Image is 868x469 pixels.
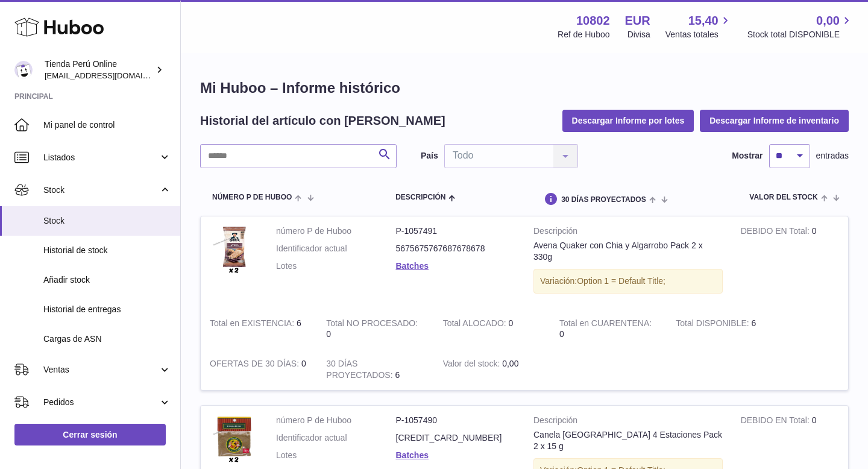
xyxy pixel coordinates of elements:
strong: EUR [625,13,650,29]
span: Historial de stock [43,245,171,256]
strong: Descripción [533,415,723,429]
span: 15,40 [688,13,719,29]
img: product image [210,415,258,463]
a: Cerrar sesión [14,424,166,445]
h1: Mi Huboo – Informe histórico [200,78,849,98]
strong: Total en EXISTENCIA [210,318,297,331]
span: Option 1 = Default Title; [577,276,665,286]
strong: Valor del stock [443,359,503,371]
dt: Lotes [276,450,396,461]
strong: Total ALOCADO [443,318,509,331]
td: 6 [201,309,317,350]
div: Avena Quaker con Chia y Algarrobo Pack 2 x 330g [533,240,723,263]
span: Ventas totales [665,29,732,40]
strong: Total NO PROCESADO [326,318,418,331]
td: 0 [732,216,848,309]
span: Ventas [43,364,159,376]
span: Añadir stock [43,274,171,286]
span: Stock [43,184,159,196]
span: entradas [816,150,849,162]
span: Stock total DISPONIBLE [747,29,854,40]
strong: Descripción [533,225,723,240]
dt: Identificador actual [276,243,396,254]
td: 0 [317,309,433,350]
span: Historial de entregas [43,304,171,315]
a: Batches [396,450,429,460]
span: número P de Huboo [212,194,292,201]
strong: 30 DÍAS PROYECTADOS [326,359,395,383]
span: Stock [43,215,171,227]
span: Descripción [395,194,445,201]
td: 0 [434,309,550,350]
div: Canela [GEOGRAPHIC_DATA] 4 Estaciones Pack 2 x 15 g [533,429,723,452]
strong: OFERTAS DE 30 DÍAS [210,359,301,371]
label: Mostrar [732,150,763,162]
div: Ref de Huboo [558,29,609,40]
span: 0,00 [502,359,518,368]
div: Tienda Perú Online [45,58,153,81]
dt: número P de Huboo [276,225,396,237]
td: 0 [201,349,317,390]
span: Pedidos [43,397,159,408]
span: Listados [43,152,159,163]
dt: Identificador actual [276,432,396,444]
strong: Total DISPONIBLE [676,318,751,331]
div: Divisa [627,29,650,40]
button: Descargar Informe de inventario [700,110,849,131]
span: 30 DÍAS PROYECTADOS [561,196,646,204]
img: contacto@tiendaperuonline.com [14,61,33,79]
dd: P-1057491 [396,225,516,237]
dd: [CREDIT_CARD_NUMBER] [396,432,516,444]
dd: 5675675767687678678 [396,243,516,254]
strong: 10802 [576,13,610,29]
span: [EMAIL_ADDRESS][DOMAIN_NAME] [45,71,177,80]
img: product image [210,225,258,274]
label: País [421,150,438,162]
dt: número P de Huboo [276,415,396,426]
a: 0,00 Stock total DISPONIBLE [747,13,854,40]
span: Mi panel de control [43,119,171,131]
div: Variación: [533,269,723,294]
dt: Lotes [276,260,396,272]
a: Batches [396,261,429,271]
td: 6 [667,309,783,350]
span: Cargas de ASN [43,333,171,345]
strong: DEBIDO EN Total [741,415,812,428]
dd: P-1057490 [396,415,516,426]
strong: Total en CUARENTENA [559,318,652,331]
td: 6 [317,349,433,390]
strong: DEBIDO EN Total [741,226,812,239]
span: 0,00 [816,13,840,29]
button: Descargar Informe por lotes [562,110,694,131]
span: Valor del stock [749,194,817,201]
span: 0 [559,329,564,339]
h2: Historial del artículo con [PERSON_NAME] [200,113,445,129]
a: 15,40 Ventas totales [665,13,732,40]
